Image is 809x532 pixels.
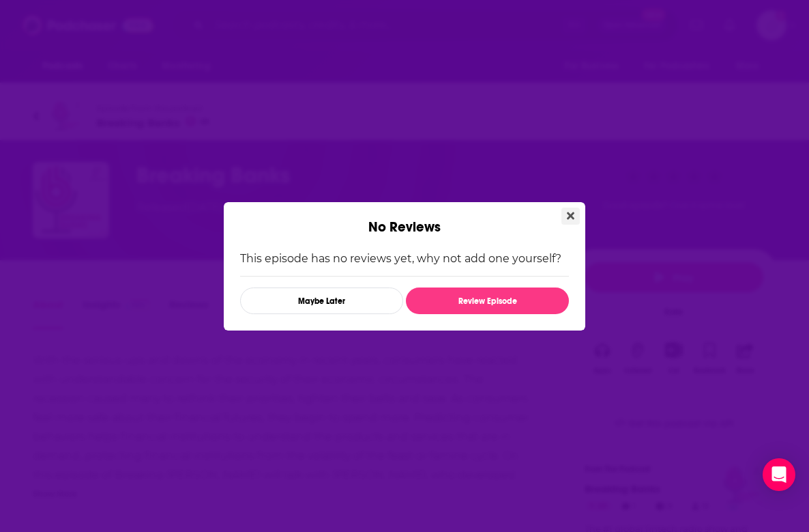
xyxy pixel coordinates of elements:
[561,208,580,225] button: Close
[763,458,795,491] div: Open Intercom Messenger
[240,288,403,314] button: Maybe Later
[406,288,569,314] button: Review Episode
[224,202,585,236] div: No Reviews
[240,252,569,265] p: This episode has no reviews yet, why not add one yourself?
